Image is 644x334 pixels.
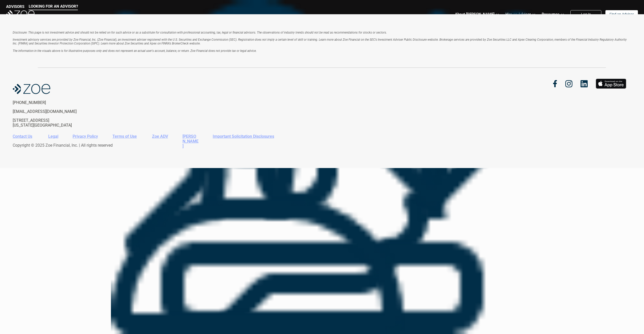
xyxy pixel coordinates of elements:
em: Investment advisory services are provided by Zoe Financial, Inc. (Zoe Financial), an investment a... [13,38,628,45]
a: Privacy Policy [73,134,98,139]
p: [STREET_ADDRESS] [US_STATE][GEOGRAPHIC_DATA] [13,118,96,128]
em: Disclosure: This page is not investment advice and should not be relied on for such advice or as ... [13,31,387,34]
em: The information in the visuals above is for illustrative purposes only and does not represent an ... [13,49,257,52]
a: Terms of Use [112,134,137,139]
p: [PHONE_NUMBER] [13,100,96,105]
a: Contact Us [13,134,32,139]
a: Important Solicitation Disclosures [213,134,274,139]
a: Legal [48,134,58,139]
a: [PERSON_NAME] [183,134,199,148]
p: Copyright © 2025 Zoe Financial, Inc. | All rights reserved [13,143,628,148]
p: [EMAIL_ADDRESS][DOMAIN_NAME] [13,109,96,114]
a: Zoe ADV [152,134,168,139]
